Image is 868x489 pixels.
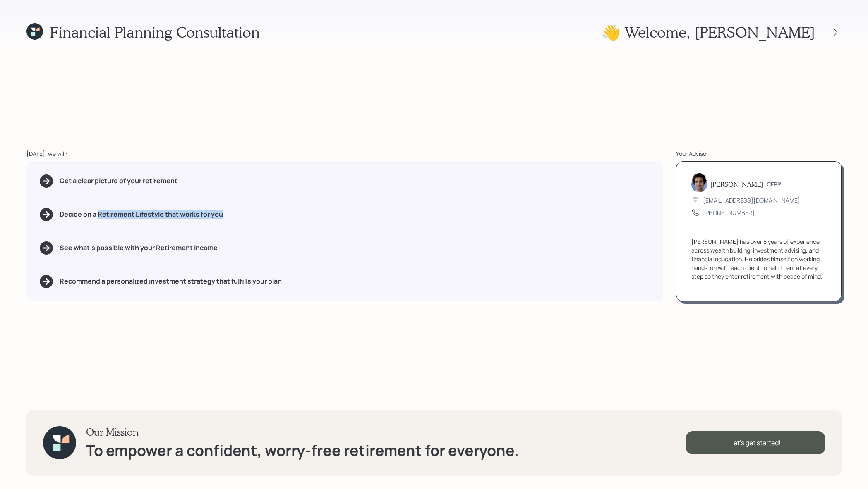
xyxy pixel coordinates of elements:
[60,210,223,218] h5: Decide on a Retirement Lifestyle that works for you
[710,180,763,188] h5: [PERSON_NAME]
[86,441,519,459] h1: To empower a confident, worry-free retirement for everyone.
[703,208,755,217] div: [PHONE_NUMBER]
[676,149,842,158] div: Your Advisor
[26,149,663,158] div: [DATE], we will:
[691,237,826,281] div: [PERSON_NAME] has over 5 years of experience across wealth building, investment advising, and fin...
[86,426,519,438] h3: Our Mission
[602,23,815,41] h1: 👋 Welcome , [PERSON_NAME]
[60,177,177,185] h5: Get a clear picture of your retirement
[767,181,781,188] h6: CFP®
[60,244,218,252] h5: See what's possible with your Retirement Income
[703,196,800,205] div: [EMAIL_ADDRESS][DOMAIN_NAME]
[686,431,825,454] div: Let's get started!
[50,23,260,41] h1: Financial Planning Consultation
[60,277,282,285] h5: Recommend a personalized investment strategy that fulfills your plan
[691,172,707,192] img: harrison-schaefer-headshot-2.png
